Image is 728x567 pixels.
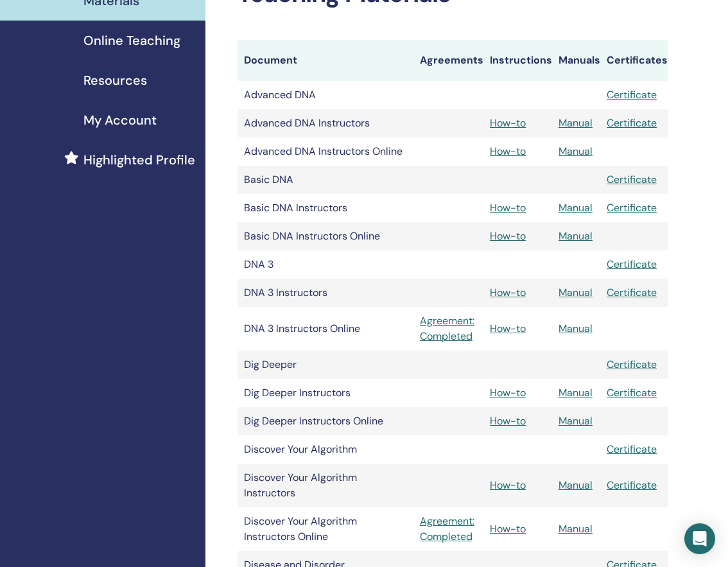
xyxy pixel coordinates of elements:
[607,358,657,371] a: Certificate
[413,40,483,81] th: Agreements
[490,414,526,428] a: How-to
[238,435,413,464] td: Discover Your Algorithm
[607,201,657,214] a: Certificate
[607,442,657,456] a: Certificate
[83,110,157,130] span: My Account
[607,478,657,492] a: Certificate
[420,313,477,344] a: Agreement: Completed
[559,478,593,492] a: Manual
[238,351,413,379] td: Dig Deeper
[559,322,593,335] a: Manual
[238,109,413,137] td: Advanced DNA Instructors
[490,322,526,335] a: How-to
[490,522,526,536] a: How-to
[238,137,413,166] td: Advanced DNA Instructors Online
[607,286,657,299] a: Certificate
[238,250,413,279] td: DNA 3
[83,71,147,90] span: Resources
[83,150,195,170] span: Highlighted Profile
[600,40,668,81] th: Certificates
[607,257,657,271] a: Certificate
[238,194,413,222] td: Basic DNA Instructors
[420,514,477,545] a: Agreement: Completed
[559,414,593,428] a: Manual
[559,144,593,158] a: Manual
[684,523,715,554] div: Open Intercom Messenger
[607,88,657,101] a: Certificate
[490,386,526,399] a: How-to
[607,386,657,399] a: Certificate
[238,507,413,551] td: Discover Your Algorithm Instructors Online
[238,81,413,109] td: Advanced DNA
[238,279,413,307] td: DNA 3 Instructors
[238,379,413,407] td: Dig Deeper Instructors
[490,286,526,299] a: How-to
[559,522,593,536] a: Manual
[238,464,413,507] td: Discover Your Algorithm Instructors
[83,31,180,50] span: Online Teaching
[483,40,552,81] th: Instructions
[559,286,593,299] a: Manual
[490,201,526,214] a: How-to
[607,116,657,130] a: Certificate
[238,166,413,194] td: Basic DNA
[490,229,526,243] a: How-to
[238,307,413,351] td: DNA 3 Instructors Online
[238,222,413,250] td: Basic DNA Instructors Online
[552,40,600,81] th: Manuals
[490,478,526,492] a: How-to
[559,229,593,243] a: Manual
[607,173,657,186] a: Certificate
[238,407,413,435] td: Dig Deeper Instructors Online
[238,40,413,81] th: Document
[559,201,593,214] a: Manual
[490,116,526,130] a: How-to
[559,116,593,130] a: Manual
[490,144,526,158] a: How-to
[559,386,593,399] a: Manual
